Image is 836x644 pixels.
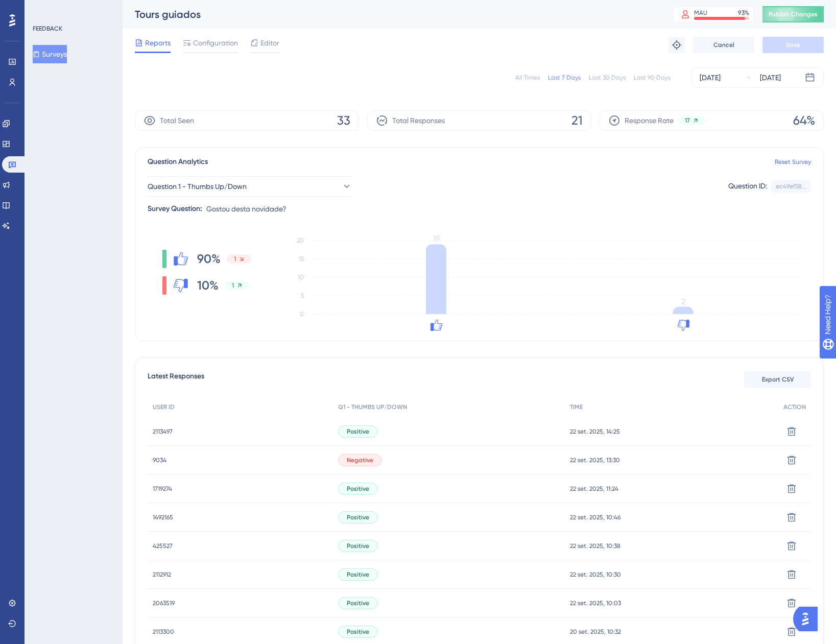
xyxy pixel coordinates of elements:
[24,3,64,15] span: Need Help?
[337,112,350,129] span: 33
[234,255,236,263] span: 1
[745,371,811,388] button: Export CSV
[570,628,621,636] span: 20 set. 2025, 10:32
[793,604,824,634] iframe: UserGuiding AI Assistant Launcher
[570,570,621,579] span: 22 set. 2025, 10:30
[570,403,583,411] span: TIME
[153,513,173,521] span: 1492165
[347,427,369,436] span: Positive
[589,74,626,82] div: Last 30 Days
[193,37,238,49] span: Configuration
[570,542,620,550] span: 22 set. 2025, 10:38
[713,41,734,49] span: Cancel
[260,37,279,49] span: Editor
[347,599,369,607] span: Positive
[570,485,618,493] span: 22 set. 2025, 11:24
[300,311,304,318] tspan: 0
[33,25,62,33] div: FEEDBACK
[738,9,749,17] div: 93 %
[301,292,304,299] tspan: 5
[793,112,815,129] span: 64%
[392,114,445,127] span: Total Responses
[762,6,824,22] button: Publish Changes
[145,37,171,49] span: Reports
[153,403,175,411] span: USER ID
[570,456,620,464] span: 22 set. 2025, 13:30
[693,37,754,53] button: Cancel
[153,599,175,607] span: 2063519
[775,158,811,166] a: Reset Survey
[347,485,369,493] span: Positive
[148,370,204,389] span: Latest Responses
[685,116,690,125] span: 17
[433,234,440,244] tspan: 19
[515,74,540,82] div: All Times
[297,237,304,244] tspan: 20
[148,203,202,215] div: Survey Question:
[148,176,352,197] button: Question 1 - Thumbs Up/Down
[299,255,304,263] tspan: 15
[634,74,671,82] div: Last 90 Days
[762,375,794,384] span: Export CSV
[160,114,194,127] span: Total Seen
[347,513,369,521] span: Positive
[570,427,620,436] span: 22 set. 2025, 14:25
[694,9,707,17] div: MAU
[197,277,219,294] span: 10%
[700,71,721,84] div: [DATE]
[347,542,369,550] span: Positive
[347,628,369,636] span: Positive
[153,456,166,464] span: 9034
[298,274,304,281] tspan: 10
[570,599,621,607] span: 22 set. 2025, 10:03
[148,156,208,168] span: Question Analytics
[338,403,407,411] span: Q1 - THUMBS UP/DOWN
[548,74,581,82] div: Last 7 Days
[206,203,286,215] span: Gostou desta novidade?
[760,71,781,84] div: [DATE]
[728,180,767,193] div: Question ID:
[153,570,171,579] span: 2112912
[153,427,173,436] span: 2113497
[153,485,172,493] span: 1719274
[148,180,247,193] span: Question 1 - Thumbs Up/Down
[625,114,674,127] span: Response Rate
[762,37,824,53] button: Save
[232,281,234,290] span: 1
[153,542,173,550] span: 425527
[33,45,67,63] button: Surveys
[570,513,620,521] span: 22 set. 2025, 10:46
[153,628,174,636] span: 2113300
[135,7,647,21] div: Tours guiados
[681,297,685,306] tspan: 2
[571,112,583,129] span: 21
[347,570,369,579] span: Positive
[783,403,806,411] span: ACTION
[776,182,806,190] div: ec49ef58...
[786,41,800,49] span: Save
[769,10,818,18] span: Publish Changes
[197,251,221,267] span: 90%
[347,456,373,464] span: Negative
